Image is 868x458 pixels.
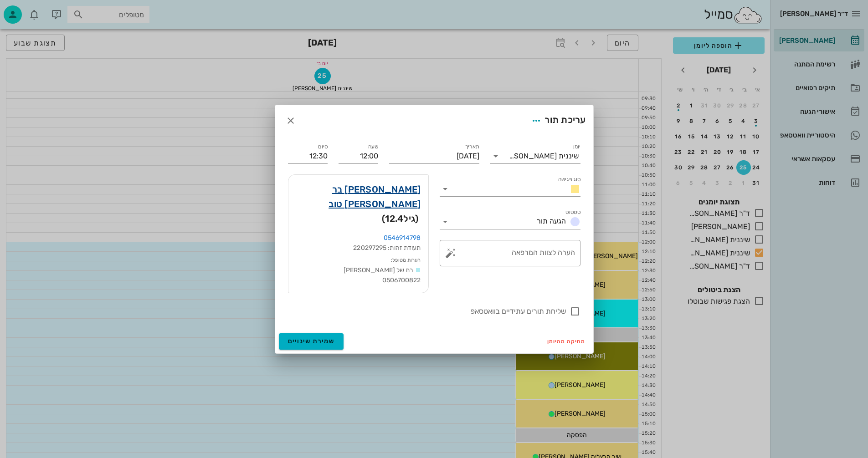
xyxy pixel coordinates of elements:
div: סטטוסהגעה תור [440,214,580,229]
label: שליחת תורים עתידיים בוואטסאפ [288,307,566,316]
a: 0546914798 [384,234,421,242]
span: 12.4 [385,213,403,224]
div: יומןשיננית [PERSON_NAME] [490,149,580,163]
span: (גיל ) [382,211,418,226]
label: סטטוס [565,209,580,216]
label: סוג פגישה [558,176,580,183]
span: בת של [PERSON_NAME] 0506700822 [344,266,421,284]
span: הגעה תור [537,217,566,225]
div: עריכת תור [528,112,586,129]
label: סיום [318,143,328,150]
div: שיננית [PERSON_NAME] [509,152,579,160]
span: מחיקה מהיומן [547,338,586,345]
label: תאריך [465,143,479,150]
span: שמירת שינויים [288,337,335,345]
div: סוג פגישה [440,182,580,196]
small: הערות מטופל: [391,257,421,263]
button: שמירת שינויים [279,333,344,350]
label: יומן [573,143,580,150]
button: מחיקה מהיומן [544,335,590,348]
div: תעודת זהות: 220297295 [296,243,421,253]
label: שעה [368,143,378,150]
a: [PERSON_NAME] בר [PERSON_NAME] טוב [296,182,421,211]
